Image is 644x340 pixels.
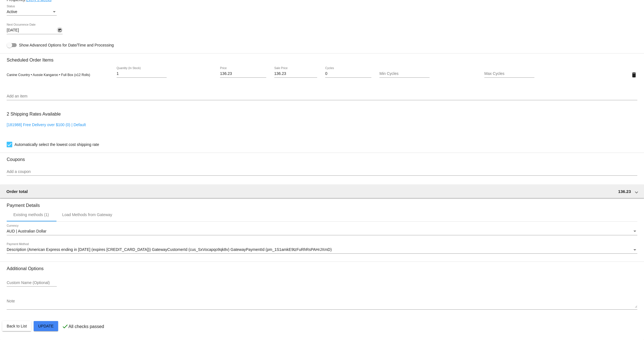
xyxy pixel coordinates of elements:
[220,72,266,76] input: Price
[484,72,534,76] input: Max Cycles
[7,53,637,63] h3: Scheduled Order Items
[7,229,637,234] mat-select: Currency
[14,141,99,148] span: Automatically select the lowest cost shipping rate
[7,28,57,33] input: Next Occurrence Date
[7,153,637,162] h3: Coupons
[2,321,31,331] button: Back to List
[7,229,46,233] span: AUD | Australian Dollar
[7,170,637,174] input: Add a coupon
[57,27,63,33] button: Open calendar
[7,9,17,14] span: Active
[274,72,317,76] input: Sale Price
[7,108,61,120] h3: 2 Shipping Rates Available
[38,324,54,328] span: Update
[6,189,28,194] span: Order total
[7,73,90,77] span: Canine Country • Aussie Kangaroo • Full Box (x12 Rolls)
[631,72,637,78] mat-icon: delete
[7,123,86,127] a: [181988] Free Delivery over $100 (0) | Default
[62,212,112,217] div: Load Methods from Gateway
[34,321,58,331] button: Update
[7,324,27,328] span: Back to List
[7,266,637,271] h3: Additional Options
[7,94,637,99] input: Add an item
[618,189,631,194] span: 136.23
[7,199,637,208] h3: Payment Details
[325,72,371,76] input: Cycles
[7,10,57,14] mat-select: Status
[7,248,637,252] mat-select: Payment Method
[379,72,430,76] input: Min Cycles
[13,212,49,217] div: Existing methods (1)
[7,247,332,252] span: Description (American Express ending in [DATE] (expires [CREDIT_CARD_DATA])) GatewayCustomerId (c...
[68,324,104,329] p: All checks passed
[62,323,68,330] mat-icon: check
[117,72,167,76] input: Quantity (In Stock)
[19,42,114,48] span: Show Advanced Options for Date/Time and Processing
[7,281,57,285] input: Custom Name (Optional)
